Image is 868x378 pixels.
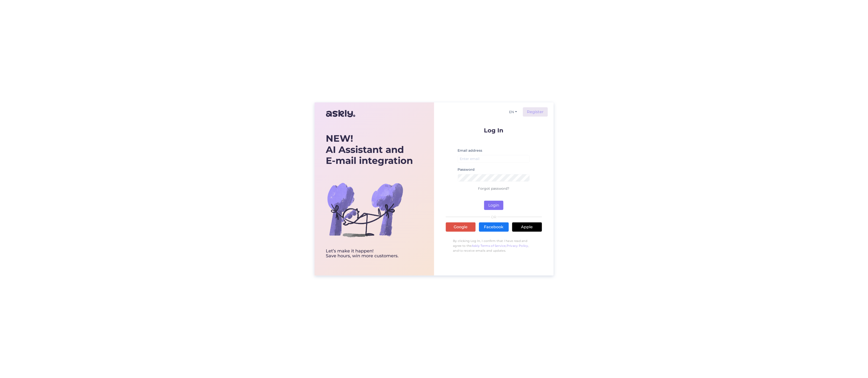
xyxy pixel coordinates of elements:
[458,148,482,153] label: Email address
[458,155,530,163] input: Enter email
[472,244,506,248] a: Askly Terms of Service
[446,222,476,232] a: Google
[326,108,355,119] img: Askly
[446,236,542,256] p: By clicking Log In, I confirm that I have read and agree to the , , and to receive emails and upd...
[484,201,503,210] button: Login
[507,109,519,116] button: EN
[523,107,548,117] a: Register
[479,222,509,232] a: Facebook
[512,222,542,232] a: Apple
[446,127,542,133] p: Log In
[490,215,497,219] span: OR
[326,171,404,249] img: bg-askly
[326,133,413,166] div: AI Assistant and E-mail integration
[478,186,510,191] a: Forgot password?
[326,133,353,144] b: NEW!
[507,244,528,248] a: Privacy Policy
[458,167,475,172] label: Password
[326,249,413,259] div: Let’s make it happen! Save hours, win more customers.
